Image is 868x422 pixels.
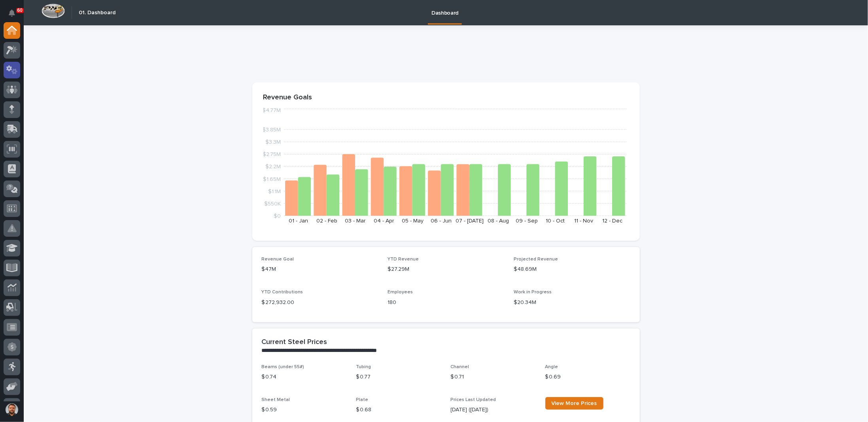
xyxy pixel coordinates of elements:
[388,265,504,274] p: $27.29M
[356,406,441,414] p: $ 0.68
[456,218,484,224] text: 07 - [DATE]
[288,218,308,224] text: 01 - Jan
[263,152,281,157] tspan: $2.75M
[451,365,469,369] span: Channel
[356,373,441,381] p: $ 0.77
[545,373,630,381] p: $ 0.69
[552,401,597,406] span: View More Prices
[42,4,65,18] img: Workspace Logo
[262,365,304,369] span: Beams (under 55#)
[316,218,337,224] text: 02 - Feb
[388,290,413,295] span: Employees
[265,164,281,169] tspan: $2.2M
[4,401,20,418] button: users-avatar
[262,127,281,133] tspan: $3.85M
[4,5,20,21] button: Notifications
[262,373,347,381] p: $ 0.74
[264,201,281,206] tspan: $550K
[262,290,303,295] span: YTD Contributions
[345,218,366,224] text: 03 - Mar
[374,218,394,224] text: 04 - Apr
[451,397,496,402] span: Prices Last Updated
[574,218,593,224] text: 11 - Nov
[514,257,558,262] span: Projected Revenue
[546,218,565,224] text: 10 - Oct
[262,108,281,113] tspan: $4.77M
[356,397,369,402] span: Plate
[268,188,281,194] tspan: $1.1M
[602,218,622,224] text: 12 - Dec
[451,406,536,414] p: [DATE] ([DATE])
[262,265,378,274] p: $47M
[262,406,347,414] p: $ 0.59
[10,10,20,22] div: Notifications60
[79,10,115,16] h2: 01. Dashboard
[514,298,630,307] p: $20.34M
[545,365,558,369] span: Angle
[262,298,378,307] p: $ 272,932.00
[263,93,629,102] p: Revenue Goals
[430,218,451,224] text: 06 - Jun
[356,365,371,369] span: Tubing
[514,290,552,295] span: Work in Progress
[401,218,423,224] text: 05 - May
[388,257,419,262] span: YTD Revenue
[262,397,290,402] span: Sheet Metal
[265,139,281,145] tspan: $3.3M
[451,373,536,381] p: $ 0.71
[545,397,603,410] a: View More Prices
[514,265,630,274] p: $48.69M
[262,338,327,347] h2: Current Steel Prices
[262,257,294,262] span: Revenue Goal
[17,8,23,13] p: 60
[487,218,509,224] text: 08 - Aug
[274,213,281,219] tspan: $0
[516,218,538,224] text: 09 - Sep
[388,298,504,307] p: 180
[263,176,281,182] tspan: $1.65M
